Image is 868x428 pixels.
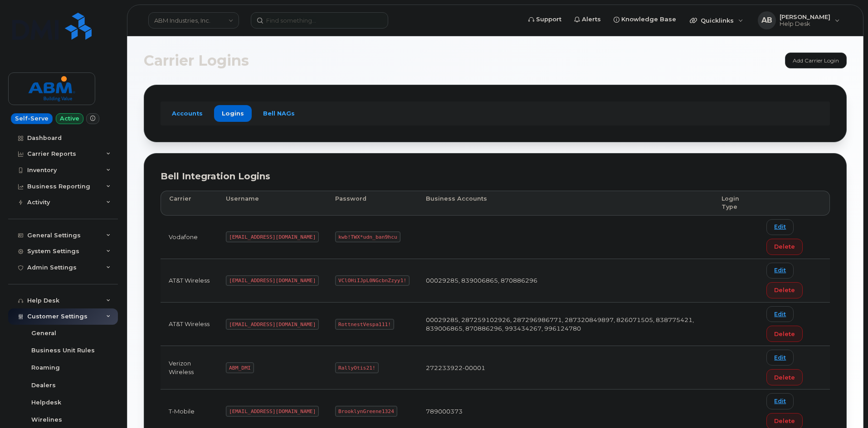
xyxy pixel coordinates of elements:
[774,242,795,251] span: Delete
[774,286,795,294] span: Delete
[161,216,218,259] td: Vodafone
[226,319,319,330] code: [EMAIL_ADDRESS][DOMAIN_NAME]
[164,105,210,121] a: Accounts
[226,362,254,373] code: ABM_DMI
[766,282,803,298] button: Delete
[766,219,794,235] a: Edit
[766,326,803,342] button: Delete
[327,191,418,216] th: Password
[144,54,249,67] span: Carrier Logins
[418,303,713,346] td: 00029285, 287259102926, 287296986771, 287320849897, 826071505, 838775421, 839006865, 870886296, 9...
[766,263,794,279] a: Edit
[766,350,794,365] a: Edit
[766,239,803,255] button: Delete
[335,362,378,373] code: RallyOtis21!
[335,406,397,417] code: BrooklynGreene1324
[418,259,713,303] td: 00029285, 839006865, 870886296
[418,191,713,216] th: Business Accounts
[226,275,319,286] code: [EMAIL_ADDRESS][DOMAIN_NAME]
[774,417,795,425] span: Delete
[161,170,830,183] div: Bell Integration Logins
[161,191,218,216] th: Carrier
[214,105,252,121] a: Logins
[335,275,410,286] code: VClOHiIJpL0NGcbnZzyy1!
[161,303,218,346] td: AT&T Wireless
[255,105,302,121] a: Bell NAGs
[766,369,803,385] button: Delete
[785,53,847,68] a: Add Carrier Login
[161,259,218,303] td: AT&T Wireless
[226,406,319,417] code: [EMAIL_ADDRESS][DOMAIN_NAME]
[226,231,319,242] code: [EMAIL_ADDRESS][DOMAIN_NAME]
[774,330,795,338] span: Delete
[713,191,758,216] th: Login Type
[161,346,218,390] td: Verizon Wireless
[335,319,394,330] code: RottnestVespa111!
[335,231,400,242] code: kwb!TWX*udn_ban9hcu
[766,306,794,322] a: Edit
[774,373,795,382] span: Delete
[418,346,713,390] td: 272233922-00001
[766,393,794,409] a: Edit
[218,191,327,216] th: Username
